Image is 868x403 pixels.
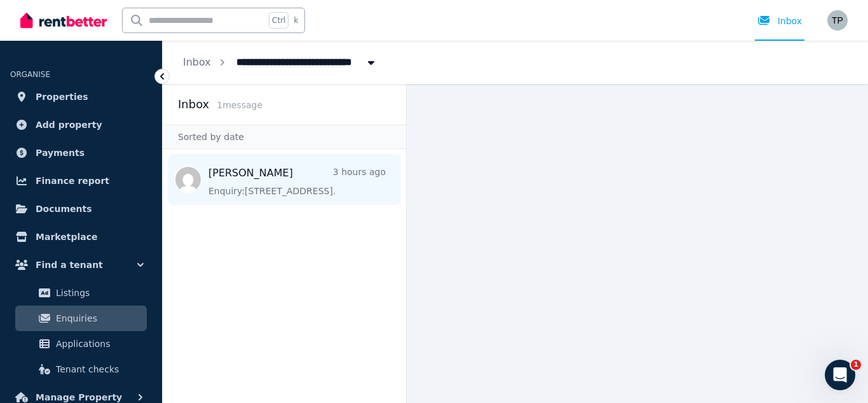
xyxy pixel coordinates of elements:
[163,125,406,149] div: Sorted by date
[217,100,262,110] span: 1 message
[10,168,152,194] a: Finance report
[36,201,92,216] span: Documents
[10,84,152,110] a: Properties
[15,331,147,357] a: Applications
[851,360,861,370] span: 1
[178,95,209,113] h2: Inbox
[183,56,211,68] a: Inbox
[10,224,152,250] a: Marketplace
[56,362,142,377] span: Tenant checks
[825,360,855,390] iframe: Intercom live chat
[36,229,97,244] span: Marketplace
[36,173,109,188] span: Finance report
[10,70,50,79] span: ORGANISE
[56,336,142,351] span: Applications
[10,112,152,138] a: Add property
[15,357,147,382] a: Tenant checks
[15,280,147,306] a: Listings
[15,306,147,331] a: Enquiries
[36,257,103,272] span: Find a tenant
[20,11,107,30] img: RentBetter
[36,117,102,132] span: Add property
[827,10,848,31] img: Tamara Pratt
[163,41,398,84] nav: Breadcrumb
[757,15,802,27] div: Inbox
[10,196,152,222] a: Documents
[294,15,298,25] span: k
[10,252,152,278] button: Find a tenant
[269,12,288,29] span: Ctrl
[56,311,142,326] span: Enquiries
[10,140,152,166] a: Payments
[163,149,406,403] nav: Message list
[36,145,85,160] span: Payments
[36,89,88,104] span: Properties
[56,285,142,300] span: Listings
[208,166,386,197] a: [PERSON_NAME]3 hours agoEnquiry:[STREET_ADDRESS].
